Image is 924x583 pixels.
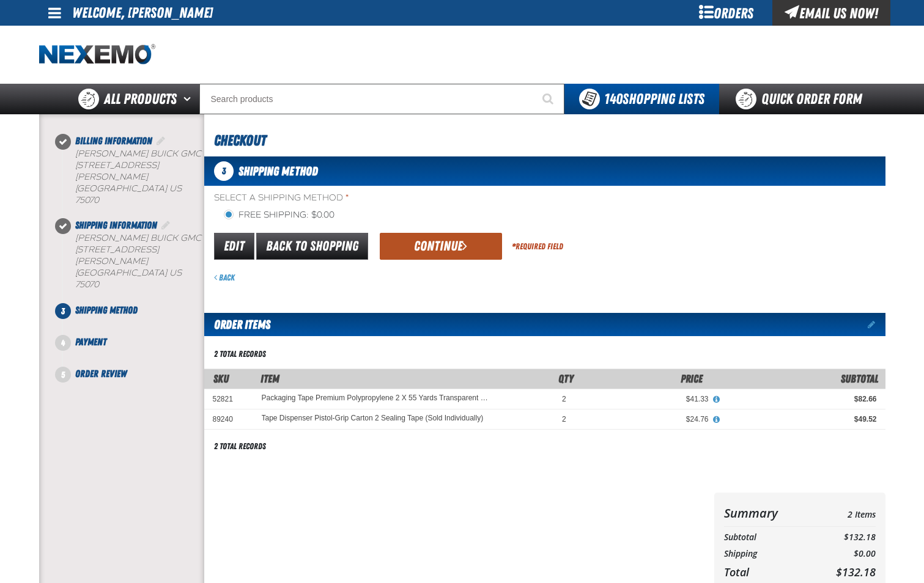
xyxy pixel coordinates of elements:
th: Subtotal [724,529,811,546]
a: Edit Billing Information [155,135,167,147]
th: Shipping [724,546,811,562]
div: $24.76 [583,414,709,424]
span: US [169,268,182,278]
span: All Products [104,88,177,110]
span: Shipping Method [75,304,138,316]
span: 2 [562,395,566,403]
th: Summary [724,502,811,524]
span: Shipping Information [75,219,157,231]
h2: Order Items [204,313,270,336]
div: 2 total records [214,348,266,360]
button: You have 140 Shopping Lists. Open to view details [564,84,719,114]
li: Billing Information. Step 1 of 5. Completed [63,134,204,218]
td: 52821 [204,389,253,409]
span: Billing Information [75,135,152,147]
a: Edit Shipping Information [160,219,172,231]
span: [PERSON_NAME] Buick GMC [75,148,201,159]
span: Subtotal [841,372,878,385]
div: $49.52 [726,414,877,424]
span: Checkout [214,132,266,149]
input: Search [199,84,564,114]
a: Edit [214,233,254,260]
a: Tape Dispenser Pistol-Grip Carton 2 Sealing Tape (Sold Individually) [262,414,484,423]
a: Back [214,273,235,282]
span: Order Review [75,368,127,380]
span: Shopping Lists [604,90,704,108]
button: Start Searching [534,84,564,114]
td: 2 Items [811,502,875,524]
span: [GEOGRAPHIC_DATA] [75,183,167,194]
li: Payment. Step 4 of 5. Not Completed [63,335,204,367]
li: Shipping Information. Step 2 of 5. Completed [63,218,204,302]
img: Nexemo logo [39,44,155,65]
span: US [169,183,182,194]
span: Price [681,372,703,385]
li: Shipping Method. Step 3 of 5. Not Completed [63,303,204,335]
span: [PERSON_NAME] [75,256,148,266]
th: Total [724,562,811,582]
button: Continue [380,233,502,260]
a: Quick Order Form [719,84,885,114]
span: [STREET_ADDRESS] [75,160,159,170]
div: $82.66 [726,394,877,404]
a: Packaging Tape Premium Polypropylene 2 X 55 Yards Transparent (6 per pack) [262,394,489,403]
td: 89240 [204,409,253,430]
div: $41.33 [583,394,709,404]
span: [STREET_ADDRESS] [75,244,159,255]
span: Select a Shipping Method [214,193,885,204]
span: [GEOGRAPHIC_DATA] [75,268,167,278]
a: Edit items [868,320,885,329]
nav: Checkout steps. Current step is Shipping Method. Step 3 of 5 [54,134,204,381]
input: Free Shipping: $0.00 [224,210,234,219]
span: Shipping Method [238,164,318,178]
span: 2 [562,415,566,424]
label: Free Shipping: $0.00 [224,210,334,221]
span: Qty [558,372,574,385]
span: [PERSON_NAME] [75,172,148,182]
a: SKU [213,372,229,385]
td: $132.18 [811,529,875,546]
span: 5 [55,367,71,383]
span: $132.18 [836,565,876,579]
span: [PERSON_NAME] Buick GMC [75,233,201,243]
span: Payment [75,336,106,348]
strong: 140 [604,90,623,108]
div: 2 total records [214,441,266,452]
span: 3 [55,303,71,319]
a: Back to Shopping [256,233,368,260]
button: View All Prices for Tape Dispenser Pistol-Grip Carton 2 Sealing Tape (Sold Individually) [709,414,725,425]
bdo: 75070 [75,195,99,205]
bdo: 75070 [75,279,99,290]
li: Order Review. Step 5 of 5. Not Completed [63,367,204,381]
div: Required Field [512,241,563,252]
span: 4 [55,335,71,351]
a: Home [39,44,155,65]
span: 3 [214,161,234,181]
button: Open All Products pages [179,84,199,114]
button: View All Prices for Packaging Tape Premium Polypropylene 2 X 55 Yards Transparent (6 per pack) [709,394,725,405]
td: $0.00 [811,546,875,562]
span: Item [261,372,279,385]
